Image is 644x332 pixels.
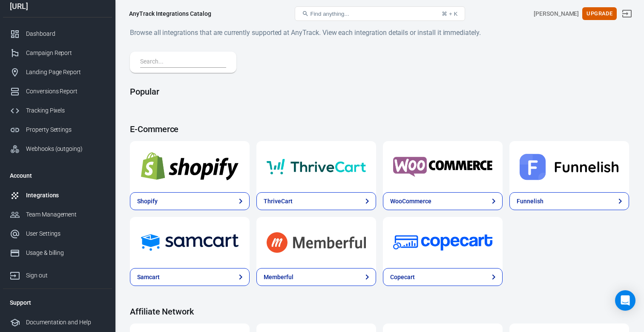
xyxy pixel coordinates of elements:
[3,82,112,101] a: Conversions Report
[256,217,376,268] a: Memberful
[26,49,105,58] div: Campaign Report
[26,29,105,38] div: Dashboard
[26,229,105,238] div: User Settings
[509,192,629,210] a: Funnelish
[137,197,158,206] div: Shopify
[130,217,250,268] a: Samcart
[3,186,112,205] a: Integrations
[383,268,503,286] a: Copecart
[310,11,349,17] span: Find anything...
[26,248,105,257] div: Usage & billing
[256,268,376,286] a: Memberful
[615,290,635,311] div: Open Intercom Messenger
[3,243,112,263] a: Usage & billing
[130,27,629,38] h6: Browse all integrations that are currently supported at AnyTrack. View each integration details o...
[3,3,112,10] div: [URL]
[509,141,629,192] a: Funnelish
[390,197,431,206] div: WooCommerce
[130,124,629,134] h4: E-Commerce
[582,7,617,20] button: Upgrade
[26,271,105,280] div: Sign out
[393,151,492,182] img: WooCommerce
[517,197,543,206] div: Funnelish
[267,151,366,182] img: ThriveCart
[390,273,415,282] div: Copecart
[3,165,112,186] li: Account
[256,192,376,210] a: ThriveCart
[393,227,492,258] img: Copecart
[3,101,112,120] a: Tracking Pixels
[3,120,112,139] a: Property Settings
[26,210,105,219] div: Team Management
[383,192,503,210] a: WooCommerce
[442,11,457,17] div: ⌘ + K
[26,125,105,134] div: Property Settings
[26,191,105,200] div: Integrations
[617,3,637,24] a: Sign out
[130,268,250,286] a: Samcart
[140,151,239,182] img: Shopify
[130,192,250,210] a: Shopify
[26,68,105,77] div: Landing Page Report
[3,24,112,43] a: Dashboard
[3,43,112,63] a: Campaign Report
[130,306,629,317] h4: Affiliate Network
[383,217,503,268] a: Copecart
[3,139,112,159] a: Webhooks (outgoing)
[256,141,376,192] a: ThriveCart
[267,227,366,258] img: Memberful
[3,263,112,285] a: Sign out
[264,197,293,206] div: ThriveCart
[3,224,112,243] a: User Settings
[26,318,105,327] div: Documentation and Help
[26,106,105,115] div: Tracking Pixels
[3,292,112,313] li: Support
[130,87,629,97] h4: Popular
[3,205,112,224] a: Team Management
[129,9,211,18] div: AnyTrack Integrations Catalog
[534,9,579,18] div: Account id: VpCTDAl3
[137,273,160,282] div: Samcart
[140,57,223,68] input: Search...
[3,63,112,82] a: Landing Page Report
[140,227,239,258] img: Samcart
[520,151,619,182] img: Funnelish
[383,141,503,192] a: WooCommerce
[295,6,465,21] button: Find anything...⌘ + K
[26,144,105,153] div: Webhooks (outgoing)
[26,87,105,96] div: Conversions Report
[264,273,293,282] div: Memberful
[130,141,250,192] a: Shopify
